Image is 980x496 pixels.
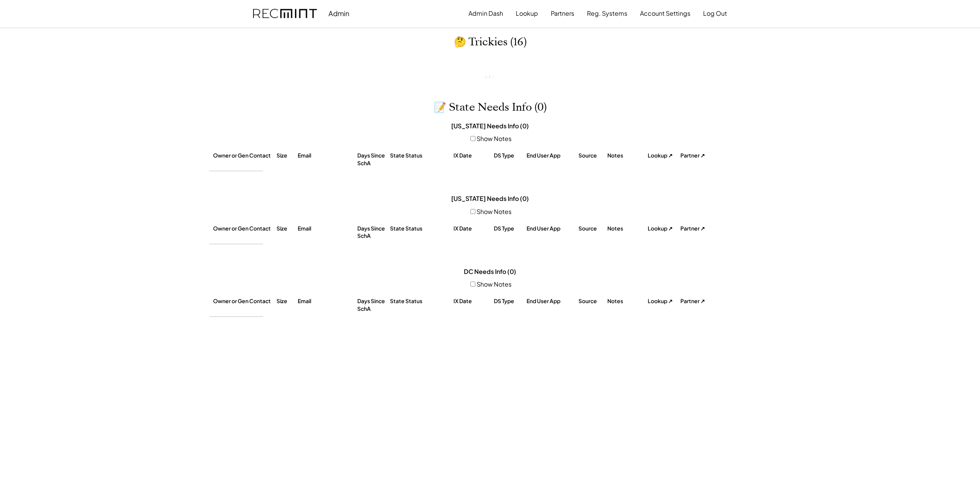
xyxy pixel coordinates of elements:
[587,6,627,21] button: Reg. Systems
[277,297,296,305] div: Size
[648,152,678,159] div: Lookup ↗
[578,225,605,232] div: Source
[328,9,349,18] div: Admin
[607,225,646,232] div: Notes
[357,152,388,167] div: Days Since SchA
[213,297,275,305] div: Owner or Gen Contact
[357,225,388,240] div: Days Since SchA
[213,225,275,232] div: Owner or Gen Contact
[390,225,452,232] div: State Status
[277,152,296,159] div: Size
[390,152,452,159] div: State Status
[648,297,678,305] div: Lookup ↗
[648,225,678,232] div: Lookup ↗
[494,225,525,232] div: DS Type
[477,134,512,143] label: Show Notes
[494,152,525,159] div: DS Type
[213,152,275,159] div: Owner or Gen Contact
[357,297,388,312] div: Days Since SchA
[680,225,750,232] div: Partner ↗
[640,6,690,21] button: Account Settings
[298,152,355,159] div: Email
[451,194,529,203] div: [US_STATE] Needs Info (0)
[516,6,538,21] button: Lookup
[607,297,646,305] div: Notes
[453,152,492,159] div: IX Date
[494,297,525,305] div: DS Type
[390,297,452,305] div: State Status
[453,297,492,305] div: IX Date
[451,122,529,130] div: [US_STATE] Needs Info (0)
[298,297,355,305] div: Email
[453,225,492,232] div: IX Date
[703,6,727,21] button: Log Out
[253,9,317,18] img: recmint-logotype%403x.png
[527,225,577,232] div: End User App
[298,225,355,232] div: Email
[578,152,605,159] div: Source
[680,152,750,159] div: Partner ↗
[468,6,503,21] button: Admin Dash
[477,280,512,288] label: Show Notes
[578,297,605,305] div: Source
[477,207,512,216] label: Show Notes
[277,225,296,232] div: Size
[527,297,577,305] div: End User App
[454,36,527,49] h2: 🤔 Trickies (16)
[464,267,516,276] div: DC Needs Info (0)
[607,152,646,159] div: Notes
[527,152,577,159] div: End User App
[551,6,574,21] button: Partners
[434,101,547,114] h2: 📝 State Needs Info (0)
[680,297,750,305] div: Partner ↗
